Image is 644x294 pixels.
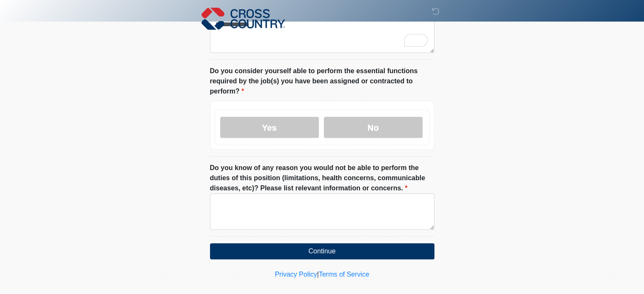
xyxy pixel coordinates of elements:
a: Privacy Policy [275,271,317,278]
label: No [324,117,423,138]
button: Continue [210,243,434,259]
label: Yes [220,117,319,138]
img: Cross Country Logo [202,6,285,31]
a: | [317,271,319,278]
label: Do you consider yourself able to perform the essential functions required by the job(s) you have ... [210,66,434,96]
a: Terms of Service [319,271,369,278]
label: Do you know of any reason you would not be able to perform the duties of this position (limitatio... [210,163,434,193]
